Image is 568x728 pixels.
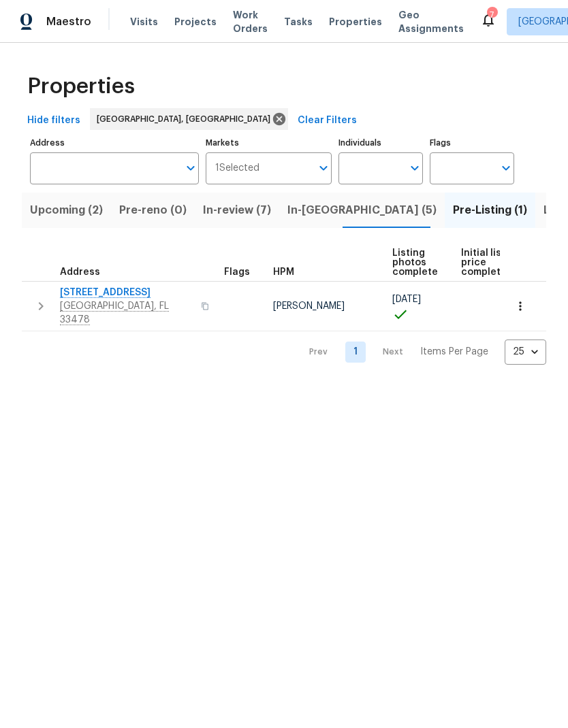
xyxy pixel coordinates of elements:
[505,334,546,369] div: 25
[292,108,362,133] button: Clear Filters
[22,108,86,133] button: Hide filters
[27,112,80,129] span: Hide filters
[224,267,250,277] span: Flags
[398,8,464,35] span: Geo Assignments
[461,248,507,277] span: Initial list price complete
[97,112,276,126] span: [GEOGRAPHIC_DATA], [GEOGRAPHIC_DATA]
[130,15,158,29] span: Visits
[338,139,423,147] label: Individuals
[174,15,217,29] span: Projects
[329,15,382,29] span: Properties
[90,108,288,130] div: [GEOGRAPHIC_DATA], [GEOGRAPHIC_DATA]
[420,345,488,359] p: Items Per Page
[298,112,357,129] span: Clear Filters
[181,159,200,178] button: Open
[60,267,100,277] span: Address
[284,17,313,27] span: Tasks
[203,201,271,220] span: In-review (7)
[206,139,332,147] label: Markets
[46,15,91,29] span: Maestro
[405,159,424,178] button: Open
[496,159,516,178] button: Open
[233,8,268,35] span: Work Orders
[345,342,366,363] a: Goto page 1
[215,163,259,174] span: 1 Selected
[30,201,103,220] span: Upcoming (2)
[273,301,345,311] span: [PERSON_NAME]
[314,159,333,178] button: Open
[392,248,438,277] span: Listing photos complete
[296,340,546,365] nav: Pagination Navigation
[287,201,437,220] span: In-[GEOGRAPHIC_DATA] (5)
[119,201,187,220] span: Pre-reno (0)
[430,139,514,147] label: Flags
[273,267,294,277] span: HPM
[453,201,527,220] span: Pre-Listing (1)
[30,139,199,147] label: Address
[392,295,421,304] span: [DATE]
[487,8,496,22] div: 7
[27,80,135,93] span: Properties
